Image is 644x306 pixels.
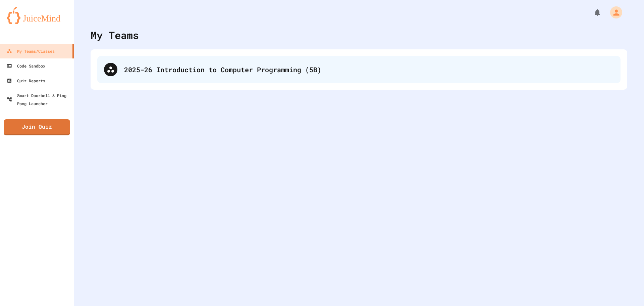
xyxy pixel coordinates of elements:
div: My Notifications [581,7,603,18]
div: My Teams/Classes [7,47,55,55]
div: Quiz Reports [7,77,45,85]
div: My Account [603,5,624,20]
div: My Teams [91,28,139,43]
a: Join Quiz [4,119,70,135]
div: 2025-26 Introduction to Computer Programming (5B) [124,64,614,75]
div: Smart Doorbell & Ping Pong Launcher [7,91,71,107]
img: logo-orange.svg [7,7,67,24]
div: Code Sandbox [7,62,45,70]
div: 2025-26 Introduction to Computer Programming (5B) [97,56,621,83]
